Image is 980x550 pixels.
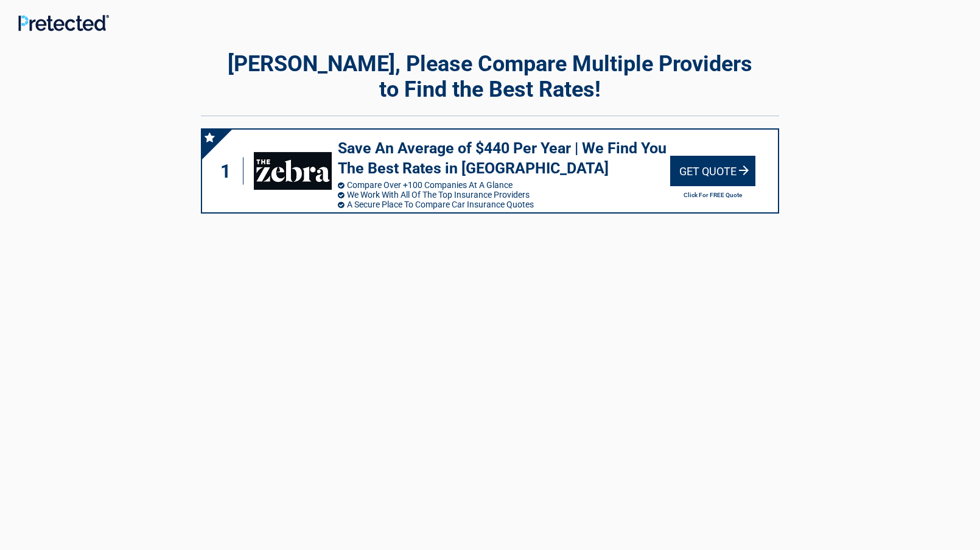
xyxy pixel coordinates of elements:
[670,156,755,186] div: Get Quote
[670,192,755,198] h2: Click For FREE Quote
[338,200,670,209] li: A Secure Place To Compare Car Insurance Quotes
[18,15,109,31] img: Main Logo
[214,158,243,185] div: 1
[201,51,779,102] h2: [PERSON_NAME], Please Compare Multiple Providers to Find the Best Rates!
[254,152,332,190] img: thezebra's logo
[338,180,670,190] li: Compare Over +100 Companies At A Glance
[338,139,670,178] h3: Save An Average of $440 Per Year | We Find You The Best Rates in [GEOGRAPHIC_DATA]
[338,190,670,200] li: We Work With All Of The Top Insurance Providers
